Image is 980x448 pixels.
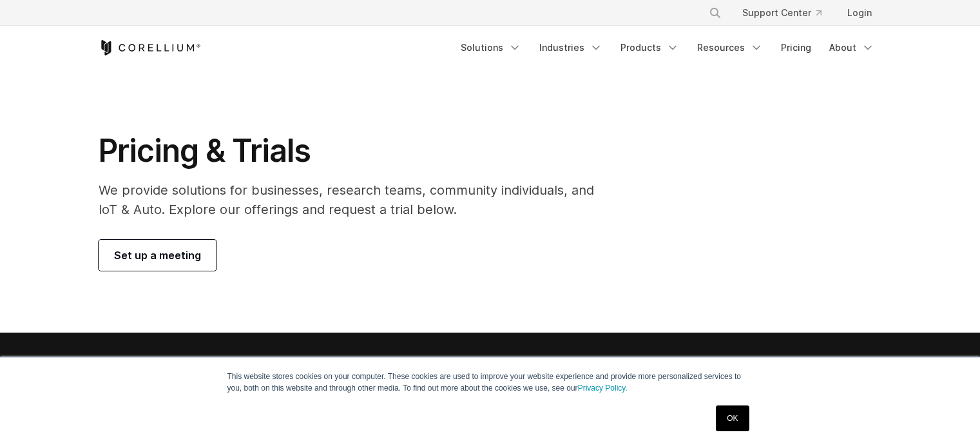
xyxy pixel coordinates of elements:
a: Pricing [773,36,819,59]
a: Set up a meeting [99,240,216,271]
a: About [821,36,882,59]
a: Corellium Home [99,40,201,55]
p: This website stores cookies on your computer. These cookies are used to improve your website expe... [227,371,753,394]
a: Solutions [453,36,529,59]
a: Login [837,1,882,24]
a: Privacy Policy. [578,384,628,393]
a: OK [716,405,749,431]
div: Navigation Menu [693,1,882,24]
h1: Pricing & Trials [99,131,612,170]
a: Resources [689,36,771,59]
a: Products [613,36,687,59]
a: Support Center [732,1,832,24]
span: Set up a meeting [114,248,201,263]
p: We provide solutions for businesses, research teams, community individuals, and IoT & Auto. Explo... [99,180,612,219]
a: Industries [532,36,610,59]
div: Navigation Menu [453,36,882,59]
button: Search [704,1,727,24]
